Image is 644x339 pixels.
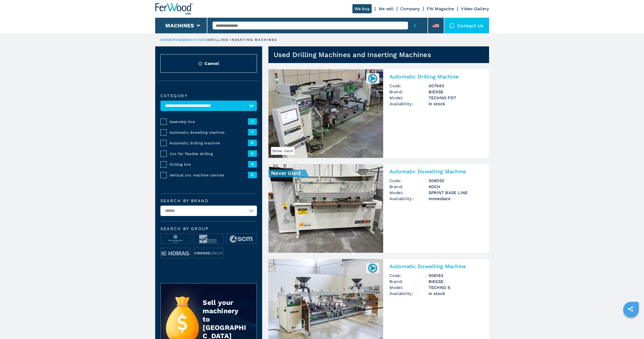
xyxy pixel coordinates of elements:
[429,184,483,190] h3: KOCH
[271,147,294,155] span: Show room
[170,130,248,135] span: Automatic dowelling machine
[185,38,207,42] a: machines
[183,38,184,42] span: |
[226,234,256,244] img: image
[160,227,257,231] span: Search by group
[389,95,429,101] span: Model:
[429,101,483,107] span: in stock
[160,94,257,98] label: Category
[198,61,202,66] img: Reset
[248,172,257,178] span: 8
[248,118,257,125] span: 1
[160,54,257,73] button: ResetCancel
[170,151,248,156] span: Cnc for flexible drilling
[268,69,383,158] img: Automatic Drilling Machine BIESSE TECHNO FDT
[368,73,378,83] img: 007683
[624,303,637,316] a: sharethis
[248,129,257,135] span: 7
[389,273,429,279] span: Code:
[461,6,489,11] a: Video Gallery
[389,196,429,202] span: Availability:
[389,178,429,184] span: Code:
[268,69,489,158] a: Automatic Drilling Machine BIESSE TECHNO FDTShow room007683Automatic Drilling MachineCode:007683B...
[161,234,190,244] img: image
[268,164,383,253] img: Automatic Dowelling Machine KOCH SPRINT BASE LINE
[449,23,455,28] img: Contact us
[429,83,483,89] h3: 007683
[389,83,429,89] span: Code:
[248,150,257,157] span: 5
[429,178,483,184] h3: 008050
[389,89,429,95] span: Brand:
[207,38,208,42] span: |
[204,60,219,66] span: Cancel
[368,263,378,273] img: 006163
[429,89,483,95] h3: BIESSE
[389,285,429,291] span: Model:
[274,51,431,59] h1: Used Drilling Machines and Inserting Machines
[160,199,257,203] label: Search by brand
[378,6,394,11] a: We sell
[444,18,489,33] div: Contact us
[268,164,489,253] a: Automatic Dowelling Machine KOCH SPRINT BASE LINEAutomatic Dowelling MachineCode:008050Brand:KOCH...
[208,38,277,42] p: drilling inserting machines
[170,162,248,167] span: Drilling line
[160,38,184,42] a: HOMEPAGE
[429,285,483,291] h3: TECHNO S
[352,4,372,13] a: We buy
[429,190,483,196] h3: SPRINT BASE LINE
[429,291,483,297] span: in stock
[248,161,257,167] span: 6
[170,140,248,146] span: Automatic drilling machine
[427,6,454,11] a: FW Magazine
[170,119,248,124] span: Assembly line
[429,273,483,279] h3: 006163
[389,279,429,285] span: Brand:
[194,248,223,258] img: image
[429,95,483,101] h3: TECHNO FDT
[389,291,429,297] span: Availability:
[389,263,483,269] h2: Automatic Dowelling Machine
[400,6,420,11] a: Company
[170,172,248,178] span: Vertical cnc machine centres
[389,168,483,175] h2: Automatic Dowelling Machine
[248,140,257,146] span: 8
[389,101,429,107] span: Availability:
[155,3,193,15] img: Ferwood
[622,316,640,335] iframe: Chat
[161,248,190,258] img: image
[194,234,223,244] img: image
[389,184,429,190] span: Brand:
[165,22,194,29] button: Machines
[408,18,422,33] button: submit-button
[429,196,483,202] span: immediate
[429,279,483,285] h3: BIESSE
[389,190,429,196] span: Model:
[389,73,483,80] h2: Automatic Drilling Machine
